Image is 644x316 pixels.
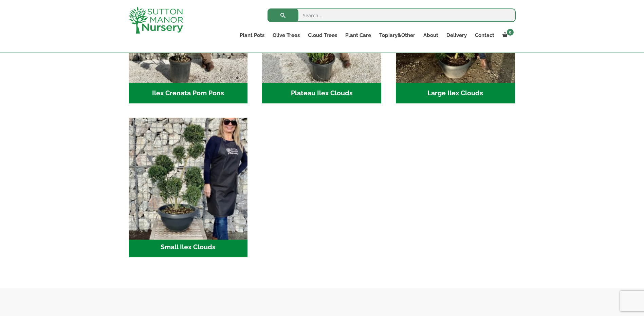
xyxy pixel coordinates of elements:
[419,31,442,40] a: About
[236,31,269,40] a: Plant Pots
[396,83,515,104] h2: Large Ilex Clouds
[262,83,381,104] h2: Plateau Ilex Clouds
[129,118,248,257] a: Visit product category Small Ilex Clouds
[304,31,341,40] a: Cloud Trees
[126,115,251,240] img: Small Ilex Clouds
[471,31,498,40] a: Contact
[442,31,471,40] a: Delivery
[268,8,516,22] input: Search...
[269,31,304,40] a: Olive Trees
[129,237,248,258] h2: Small Ilex Clouds
[129,83,248,104] h2: Ilex Crenata Pom Pons
[507,29,514,36] span: 0
[341,31,375,40] a: Plant Care
[129,7,183,34] img: logo
[498,31,516,40] a: 0
[375,31,419,40] a: Topiary&Other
